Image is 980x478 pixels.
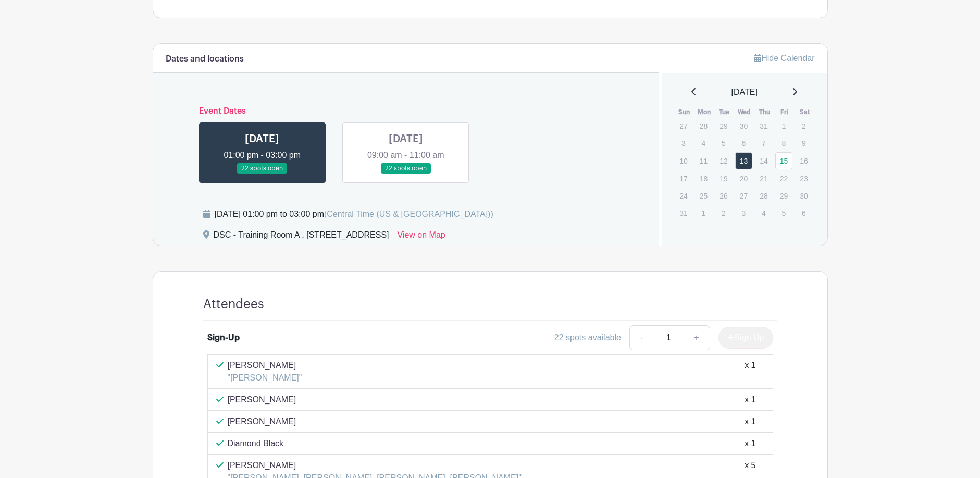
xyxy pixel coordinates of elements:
[745,437,755,450] div: x 1
[735,188,752,204] p: 27
[715,170,732,187] p: 19
[745,394,755,406] div: x 1
[215,208,493,220] div: [DATE] 01:00 pm to 03:00 pm
[755,135,772,151] p: 7
[715,188,732,204] p: 26
[675,118,692,134] p: 27
[715,205,732,221] p: 2
[775,170,792,187] p: 22
[795,135,812,151] p: 9
[228,394,296,406] p: [PERSON_NAME]
[745,359,755,384] div: x 1
[191,106,622,116] h6: Event Dates
[214,229,389,246] div: DSC - Training Room A , [STREET_ADDRESS]
[207,332,240,344] div: Sign-Up
[695,170,712,187] p: 18
[675,135,692,151] p: 3
[745,415,755,428] div: x 1
[715,153,732,169] p: 12
[674,107,694,117] th: Sun
[735,118,752,134] p: 30
[695,118,712,134] p: 28
[695,188,712,204] p: 25
[675,205,692,221] p: 31
[795,107,815,117] th: Sat
[166,54,244,64] h6: Dates and locations
[228,372,302,384] p: "[PERSON_NAME]"
[203,297,264,312] h4: Attendees
[694,107,715,117] th: Mon
[228,459,522,472] p: [PERSON_NAME]
[755,205,772,221] p: 4
[755,153,772,169] p: 14
[695,135,712,151] p: 4
[228,359,302,372] p: [PERSON_NAME]
[675,153,692,169] p: 10
[228,415,296,428] p: [PERSON_NAME]
[554,332,621,344] div: 22 spots available
[735,135,752,151] p: 6
[754,54,814,63] a: Hide Calendar
[795,205,812,221] p: 6
[795,153,812,169] p: 16
[735,170,752,187] p: 20
[775,188,792,204] p: 29
[398,229,445,246] a: View on Map
[775,152,792,169] a: 15
[324,210,493,218] span: (Central Time (US & [GEOGRAPHIC_DATA]))
[731,86,758,99] span: [DATE]
[735,152,752,169] a: 13
[754,107,775,117] th: Thu
[775,118,792,134] p: 1
[675,170,692,187] p: 17
[714,107,735,117] th: Tue
[715,118,732,134] p: 29
[755,118,772,134] p: 31
[795,188,812,204] p: 30
[228,437,284,450] p: Diamond Black
[629,325,653,350] a: -
[695,153,712,169] p: 11
[795,170,812,187] p: 23
[735,205,752,221] p: 3
[775,135,792,151] p: 8
[775,107,795,117] th: Fri
[735,107,755,117] th: Wed
[775,205,792,221] p: 5
[755,188,772,204] p: 28
[675,188,692,204] p: 24
[715,135,732,151] p: 5
[684,325,710,350] a: +
[695,205,712,221] p: 1
[795,118,812,134] p: 2
[755,170,772,187] p: 21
